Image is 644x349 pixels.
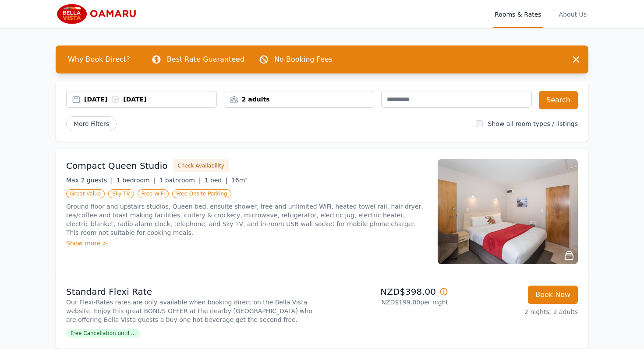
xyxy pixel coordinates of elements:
img: Bella Vista Oamaru [56,3,140,24]
span: Why Book Direct? [61,51,137,68]
p: Best Rate Guaranteed [167,54,244,65]
p: Standard Flexi Rate [66,286,318,298]
span: Free Onsite Parking [172,189,231,198]
p: NZD$199.00 per night [326,298,448,307]
span: Sky TV [108,189,134,198]
p: Our Flexi-Rates rates are only available when booking direct on the Bella Vista website. Enjoy th... [66,298,318,324]
p: NZD$398.00 [326,286,448,298]
button: Book Now [528,286,578,304]
span: Free WiFi [138,189,169,198]
span: 1 bathroom | [159,177,201,184]
span: 1 bedroom | [117,177,156,184]
div: 2 adults [224,95,374,104]
span: 16m² [231,177,248,184]
span: Max 2 guests | [66,177,113,184]
div: [DATE] [DATE] [84,95,216,104]
p: No Booking Fees [274,54,333,65]
span: Great Value [66,189,105,198]
label: Show all room types / listings [488,120,578,127]
span: More Filters [66,116,117,131]
h3: Compact Queen Studio [66,160,168,172]
div: Show more > [66,239,427,248]
button: Check Availability [173,159,229,172]
p: Ground floor and upstairs studios, Queen bed, ensuite shower, free and unlimited WiFi, heated tow... [66,202,427,237]
span: Free Cancellation until ... [66,329,140,338]
button: Search [539,91,578,109]
span: 1 bed | [204,177,227,184]
p: 2 nights, 2 adults [455,307,578,316]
